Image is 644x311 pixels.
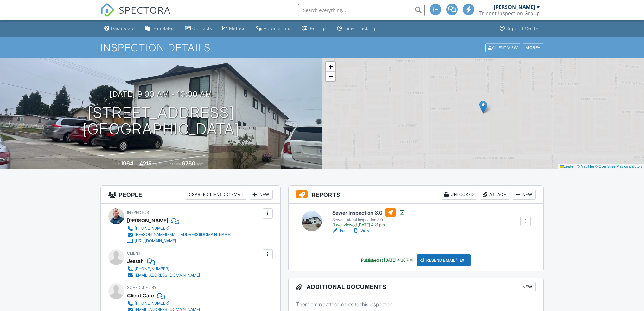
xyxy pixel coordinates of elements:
[127,225,231,232] a: [PHONE_NUMBER]
[229,26,245,31] div: Metrics
[479,10,540,16] div: Trident Inspection Group
[153,162,162,166] span: sq. ft.
[298,4,425,16] input: Search everything...
[111,26,135,31] div: Dashboard
[332,208,405,227] a: Sewer Inspection 3.0 Sewer Lateral Inspection 3.0 Buyer viewed [DATE] 4:21 pm
[577,165,594,168] a: © MapTiler
[309,26,327,31] div: Settings
[110,90,212,98] h3: [DATE] 9:00 am - 10:00 am
[264,26,292,31] div: Automations
[361,258,413,263] div: Published at [DATE] 4:36 PM
[485,43,520,52] div: Client View
[119,3,171,16] span: SPECTORA
[127,291,154,300] div: Client Care
[344,26,375,31] div: Time Tracking
[196,162,204,166] span: sq.ft.
[497,23,543,34] a: Support Center
[289,278,544,296] h3: Additional Documents
[332,222,405,227] div: Buyer viewed [DATE] 4:21 pm
[326,72,335,81] a: Zoom out
[480,190,510,200] div: Attach
[127,285,156,290] span: Scheduled By
[575,165,576,168] span: |
[192,26,212,31] div: Contacts
[127,272,200,278] a: [EMAIL_ADDRESS][DOMAIN_NAME]
[139,160,152,167] div: 4215
[127,256,144,266] div: Jessah
[135,301,169,306] div: [PHONE_NUMBER]
[100,9,171,22] a: SPECTORA
[326,62,335,72] a: Zoom in
[335,23,378,34] a: Time Tracking
[127,216,168,225] div: [PERSON_NAME]
[332,227,347,234] a: Edit
[152,26,175,31] div: Templates
[296,301,536,308] p: There are no attachments to this inspection.
[595,165,642,168] a: © OpenStreetMap contributors
[299,23,329,34] a: Settings
[127,210,149,215] span: Inspector
[127,251,141,256] span: Client
[127,238,231,244] a: [URL][DOMAIN_NAME]
[100,3,114,17] img: The Best Home Inspection Software - Spectora
[113,162,120,166] span: Built
[102,23,137,34] a: Dashboard
[101,186,280,204] h3: People
[513,190,536,200] div: New
[253,23,294,34] a: Automations (Advanced)
[479,101,487,114] img: Marker
[523,43,543,52] div: More
[485,45,522,50] a: Client View
[135,239,176,244] div: [URL][DOMAIN_NAME]
[513,282,536,292] div: New
[168,162,181,166] span: Lot Size
[100,42,544,53] h1: Inspection Details
[332,217,405,222] div: Sewer Lateral Inspection 3.0
[127,300,200,307] a: [PHONE_NUMBER]
[82,104,239,138] h1: [STREET_ADDRESS] [GEOGRAPHIC_DATA]
[250,190,273,200] div: New
[417,254,471,266] div: Resend Email/Text
[353,227,369,234] a: View
[182,23,215,34] a: Contacts
[121,160,133,167] div: 1964
[135,273,200,278] div: [EMAIL_ADDRESS][DOMAIN_NAME]
[135,266,169,271] div: [PHONE_NUMBER]
[135,232,231,237] div: [PERSON_NAME][EMAIL_ADDRESS][DOMAIN_NAME]
[328,63,333,71] span: +
[328,72,333,80] span: −
[441,190,477,200] div: Unlocked
[506,26,540,31] div: Support Center
[220,23,248,34] a: Metrics
[560,165,574,168] a: Leaflet
[143,23,177,34] a: Templates
[127,266,200,272] a: [PHONE_NUMBER]
[127,232,231,238] a: [PERSON_NAME][EMAIL_ADDRESS][DOMAIN_NAME]
[332,208,405,217] h6: Sewer Inspection 3.0
[135,226,169,231] div: [PHONE_NUMBER]
[185,190,247,200] div: Disable Client CC Email
[182,160,195,167] div: 6750
[494,4,535,10] div: [PERSON_NAME]
[289,186,544,204] h3: Reports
